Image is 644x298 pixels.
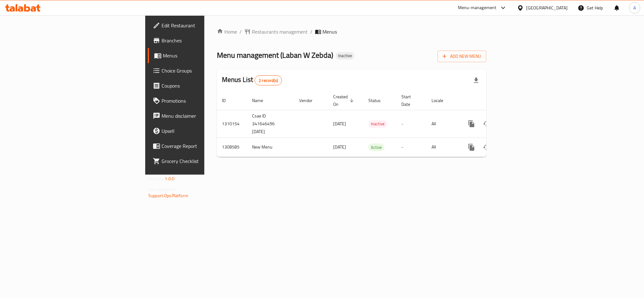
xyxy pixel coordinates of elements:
span: Get support on: [148,185,177,193]
span: Promotions [162,97,248,105]
span: Inactive [336,53,355,58]
div: Inactive [336,52,355,60]
td: Csae ID 341646496 [DATE] [247,110,294,138]
span: Vendor [299,97,321,104]
button: more [464,140,479,155]
a: Branches [148,33,253,48]
button: more [464,116,479,131]
span: Coverage Report [162,142,248,150]
span: Grocery Checklist [162,157,248,165]
span: Active [368,144,384,151]
a: Menu disclaimer [148,108,253,123]
span: Menus [322,28,337,35]
a: Coverage Report [148,138,253,154]
td: - [396,138,427,157]
span: Upsell [162,127,248,135]
span: Menus [163,52,248,59]
a: Upsell [148,123,253,138]
td: All [427,138,459,157]
span: Branches [162,37,248,44]
div: Export file [469,73,484,88]
a: Grocery Checklist [148,154,253,169]
div: [GEOGRAPHIC_DATA] [526,4,568,11]
span: Start Date [401,93,419,108]
th: Actions [459,91,529,110]
li: / [310,28,312,35]
span: 2 record(s) [255,78,282,84]
td: - [396,110,427,138]
td: New Menu [247,138,294,157]
span: Inactive [368,120,387,127]
button: Change Status [479,116,494,131]
span: Locale [432,97,451,104]
span: Coupons [162,82,248,89]
a: Choice Groups [148,63,253,78]
span: A [633,4,636,11]
span: Edit Restaurant [162,22,248,29]
span: Status [368,97,389,104]
span: Restaurants management [252,28,308,35]
a: Support.OpsPlatform [148,192,188,200]
span: 1.0.0 [165,175,174,183]
div: Total records count [255,75,282,85]
td: All [427,110,459,138]
button: Add New Menu [438,51,486,62]
a: Edit Restaurant [148,18,253,33]
a: Menus [148,48,253,63]
button: Change Status [479,140,494,155]
a: Promotions [148,93,253,108]
div: Inactive [368,120,387,128]
div: Menu-management [458,4,497,12]
span: [DATE] [333,143,346,151]
span: Menu management ( Laban W Zebda ) [217,48,333,62]
span: [DATE] [333,120,346,128]
span: Choice Groups [162,67,248,74]
a: Coupons [148,78,253,93]
span: Menu disclaimer [162,112,248,120]
span: Name [252,97,271,104]
span: Version: [148,175,164,183]
a: Restaurants management [244,28,308,35]
h2: Menus List [222,75,282,85]
table: enhanced table [217,91,529,157]
nav: breadcrumb [217,28,486,35]
span: Created On [333,93,356,108]
span: Add New Menu [443,52,481,60]
span: ID [222,97,234,104]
